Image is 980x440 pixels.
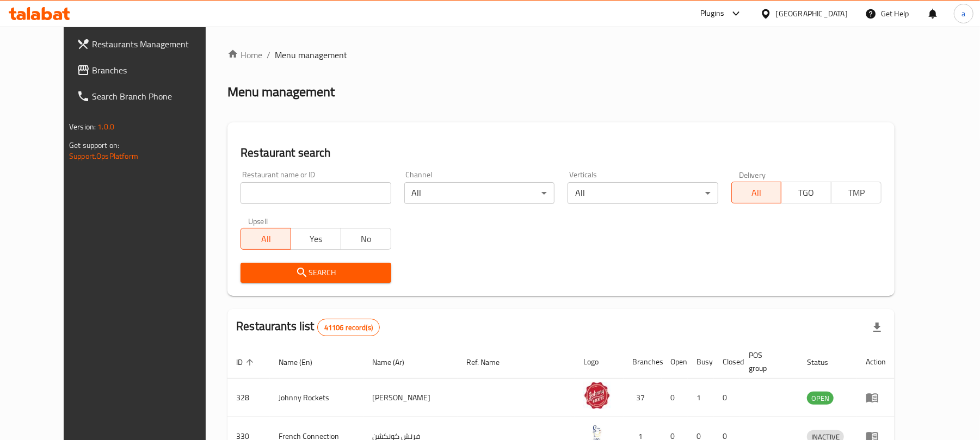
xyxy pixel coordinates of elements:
[736,185,778,201] span: All
[227,379,270,417] td: 328
[404,182,554,204] div: All
[624,345,662,379] th: Branches
[236,318,380,336] h2: Restaurants list
[270,379,363,417] td: Johnny Rockets
[363,379,458,417] td: [PERSON_NAME]
[786,185,827,201] span: TGO
[700,7,724,20] div: Plugins
[68,83,227,109] a: Search Branch Phone
[68,31,227,57] a: Restaurants Management
[241,145,882,161] h2: Restaurant search
[346,231,387,247] span: No
[227,83,335,101] h2: Menu management
[372,356,418,369] span: Name (Ar)
[749,349,785,375] span: POS group
[241,228,291,250] button: All
[92,64,219,77] span: Branches
[241,182,391,204] input: Search for restaurant name or ID..
[291,228,341,250] button: Yes
[295,231,337,247] span: Yes
[864,314,890,340] div: Export file
[776,8,848,20] div: [GEOGRAPHIC_DATA]
[688,345,714,379] th: Busy
[575,345,624,379] th: Logo
[714,379,740,417] td: 0
[714,345,740,379] th: Closed
[267,48,270,61] li: /
[467,356,514,369] span: Ref. Name
[241,263,391,283] button: Search
[731,182,782,203] button: All
[831,182,882,203] button: TMP
[624,379,662,417] td: 37
[341,228,391,250] button: No
[836,185,877,201] span: TMP
[69,120,96,134] span: Version:
[807,392,834,405] span: OPEN
[568,182,718,204] div: All
[317,319,380,336] div: Total records count
[236,356,257,369] span: ID
[92,38,219,51] span: Restaurants Management
[688,379,714,417] td: 1
[227,48,262,61] a: Home
[739,171,766,178] label: Delivery
[245,231,287,247] span: All
[662,345,688,379] th: Open
[279,356,326,369] span: Name (En)
[68,57,227,83] a: Branches
[807,356,842,369] span: Status
[92,90,219,103] span: Search Branch Phone
[275,48,347,61] span: Menu management
[961,8,965,20] span: a
[249,266,382,280] span: Search
[69,149,138,163] a: Support.OpsPlatform
[227,48,895,61] nav: breadcrumb
[97,120,114,134] span: 1.0.0
[69,138,119,152] span: Get support on:
[318,323,379,333] span: 41106 record(s)
[662,379,688,417] td: 0
[583,382,611,409] img: Johnny Rockets
[857,345,895,379] th: Action
[781,182,831,203] button: TGO
[248,217,268,225] label: Upsell
[866,391,886,404] div: Menu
